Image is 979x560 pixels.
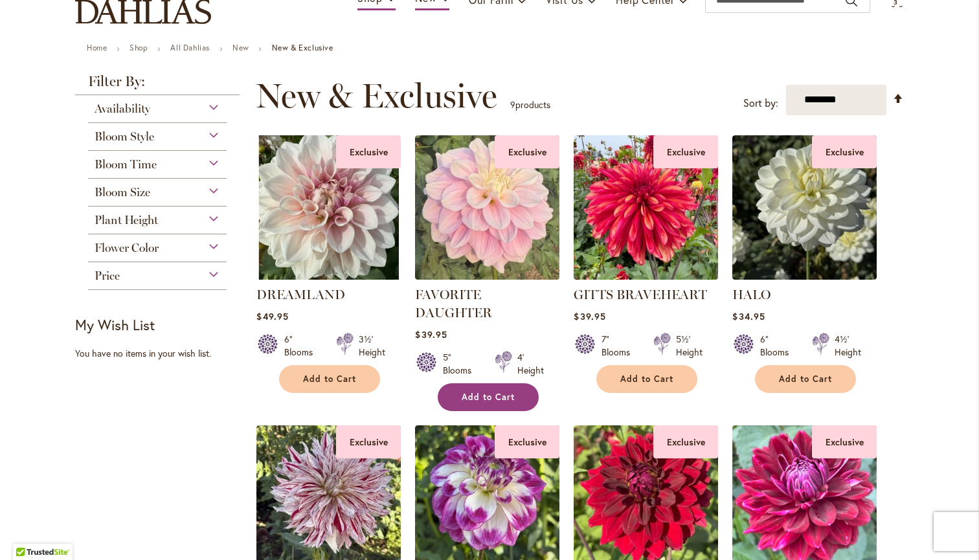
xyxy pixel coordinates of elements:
[732,287,771,302] a: HALO
[95,129,154,144] span: Bloom Style
[272,43,333,52] strong: New & Exclusive
[95,102,150,116] span: Availability
[170,43,210,52] a: All Dahlias
[462,392,515,403] span: Add to Cart
[95,213,158,227] span: Plant Height
[732,270,877,282] a: HALO Exclusive
[415,328,447,341] span: $39.95
[284,333,321,359] div: 6" Blooms
[256,270,401,282] a: DREAMLAND Exclusive
[415,287,492,320] a: FAVORITE DAUGHTER
[95,241,159,255] span: Flower Color
[495,425,559,458] div: Exclusive
[336,135,401,168] div: Exclusive
[676,333,703,359] div: 5½' Height
[653,135,718,168] div: Exclusive
[256,135,401,280] img: DREAMLAND
[510,95,550,115] p: products
[75,315,155,334] strong: My Wish List
[75,347,248,360] div: You have no items in your wish list.
[812,425,877,458] div: Exclusive
[755,365,856,393] button: Add to Cart
[256,287,345,302] a: DREAMLAND
[75,74,240,95] strong: Filter By:
[596,365,697,393] button: Add to Cart
[495,135,559,168] div: Exclusive
[574,287,707,302] a: GITTS BRAVEHEART
[336,425,401,458] div: Exclusive
[732,310,765,322] span: $34.95
[95,157,157,172] span: Bloom Time
[279,365,380,393] button: Add to Cart
[620,374,673,385] span: Add to Cart
[87,43,107,52] a: Home
[232,43,249,52] a: New
[359,333,385,359] div: 3½' Height
[574,310,605,322] span: $39.95
[95,185,150,199] span: Bloom Size
[256,76,497,115] span: New & Exclusive
[303,374,356,385] span: Add to Cart
[653,425,718,458] div: Exclusive
[415,270,559,282] a: FAVORITE DAUGHTER Exclusive
[129,43,148,52] a: Shop
[602,333,638,359] div: 7" Blooms
[779,374,832,385] span: Add to Cart
[574,135,718,280] img: GITTS BRAVEHEART
[732,135,877,280] img: HALO
[835,333,861,359] div: 4½' Height
[415,135,559,280] img: FAVORITE DAUGHTER
[443,351,479,377] div: 5" Blooms
[438,383,539,411] button: Add to Cart
[95,269,120,283] span: Price
[510,98,515,111] span: 9
[812,135,877,168] div: Exclusive
[760,333,796,359] div: 6" Blooms
[743,91,778,115] label: Sort by:
[517,351,544,377] div: 4' Height
[574,270,718,282] a: GITTS BRAVEHEART Exclusive
[256,310,288,322] span: $49.95
[10,514,46,550] iframe: Launch Accessibility Center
